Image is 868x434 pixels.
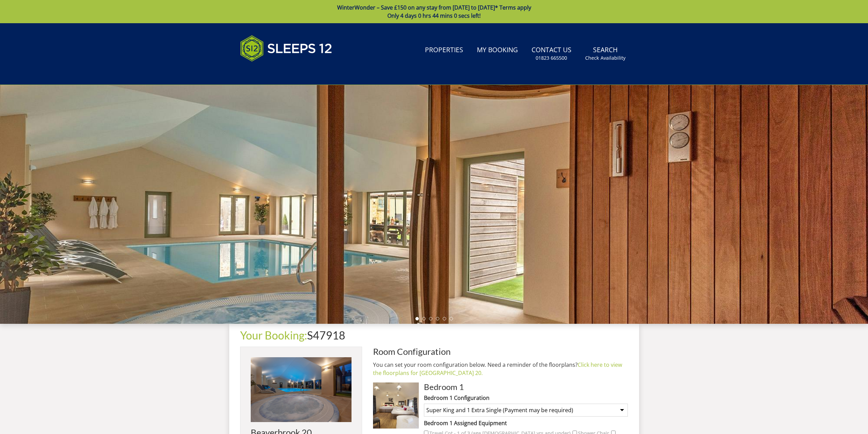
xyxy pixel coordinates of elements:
img: An image of 'Beaverbrook 20' [251,357,352,422]
img: Sleeps 12 [240,31,332,66]
h2: Room Configuration [373,347,628,356]
p: You can set your room configuration below. Need a reminder of the floorplans? [373,361,628,377]
h3: Bedroom 1 [424,382,628,391]
iframe: Customer reviews powered by Trustpilot [237,70,308,75]
a: Properties [422,43,466,58]
small: Check Availability [585,55,625,61]
a: Contact Us01823 665500 [529,43,574,65]
h1: S47918 [240,329,628,341]
span: Only 4 days 0 hrs 44 mins 0 secs left! [387,12,481,19]
a: Click here to view the floorplans for [GEOGRAPHIC_DATA] 20. [373,361,622,377]
a: My Booking [474,43,521,58]
img: Room Image [373,382,419,428]
small: 01823 665500 [536,55,567,61]
label: Bedroom 1 Configuration [424,394,628,402]
a: SearchCheck Availability [582,43,628,65]
label: Bedroom 1 Assigned Equipment [424,419,628,427]
a: Your Booking: [240,329,307,342]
